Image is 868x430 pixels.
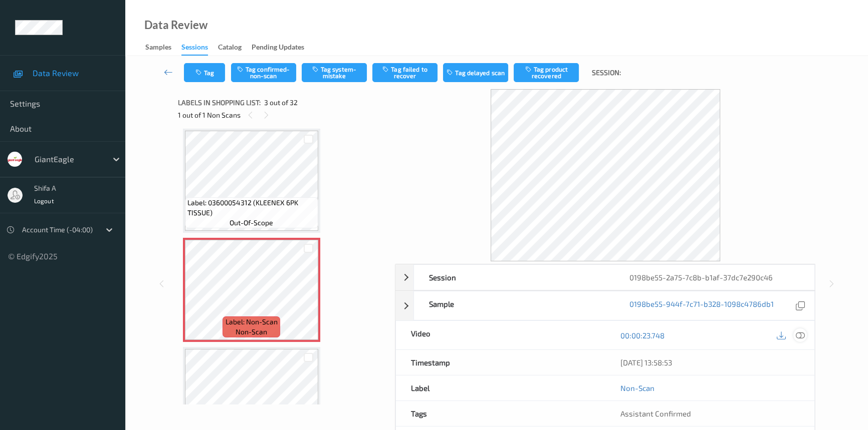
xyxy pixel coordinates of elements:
[396,375,605,400] div: Label
[414,265,614,290] div: Session
[218,42,242,55] div: Catalog
[443,63,508,82] button: Tag delayed scan
[620,383,655,393] a: Non-Scan
[230,218,273,228] span: out-of-scope
[184,63,225,82] button: Tag
[396,350,605,375] div: Timestamp
[178,109,388,121] div: 1 out of 1 Non Scans
[414,291,614,320] div: Sample
[302,63,367,82] button: Tag system-mistake
[145,41,181,55] a: Samples
[226,317,278,327] span: Label: Non-Scan
[264,98,298,108] span: 3 out of 32
[181,41,218,56] a: Sessions
[236,327,267,337] span: non-scan
[252,42,304,55] div: Pending Updates
[396,321,605,349] div: Video
[145,42,171,55] div: Samples
[144,20,207,30] div: Data Review
[181,42,208,56] div: Sessions
[396,401,605,426] div: Tags
[629,299,774,312] a: 0198be55-944f-7c71-b328-1098c4786db1
[395,264,815,290] div: Session0198be55-2a75-7c8b-b1af-37dc7e290c46
[514,63,579,82] button: Tag product recovered
[395,291,815,320] div: Sample0198be55-944f-7c71-b328-1098c4786db1
[178,98,261,108] span: Labels in shopping list:
[187,198,316,218] span: Label: 03600054312 (KLEENEX 6PK TISSUE)
[620,330,665,340] a: 00:00:23.748
[620,357,800,367] div: [DATE] 13:58:53
[620,409,691,418] span: Assistant Confirmed
[231,63,296,82] button: Tag confirmed-non-scan
[372,63,438,82] button: Tag failed to recover
[252,41,314,55] a: Pending Updates
[218,41,252,55] a: Catalog
[591,68,620,78] span: Session:
[614,265,815,290] div: 0198be55-2a75-7c8b-b1af-37dc7e290c46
